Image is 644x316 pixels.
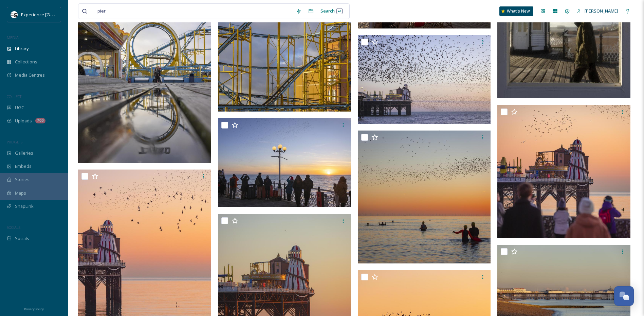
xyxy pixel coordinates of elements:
div: Search [317,4,346,18]
span: Embeds [15,163,32,170]
a: What's New [499,6,533,16]
img: visit-brighton-low-46.jpg [218,118,351,207]
span: Collections [15,59,37,65]
span: Maps [15,190,26,196]
span: Media Centres [15,72,45,78]
span: SnapLink [15,203,34,210]
span: SOCIALS [7,225,20,230]
span: Privacy Policy [24,307,44,311]
img: WSCC%20ES%20Socials%20Icon%20-%20Secondary%20-%20Black.jpg [11,11,18,18]
span: WIDGETS [7,139,22,144]
span: Experience [GEOGRAPHIC_DATA] [21,11,88,18]
span: UGC [15,104,24,111]
span: MEDIA [7,35,19,40]
span: Library [15,45,29,52]
a: [PERSON_NAME] [573,4,622,18]
div: 700 [35,118,45,123]
span: Socials [15,235,29,242]
a: Privacy Policy [24,304,44,313]
span: Galleries [15,150,33,156]
span: pier [94,6,109,16]
img: visit-brighton-low-4.jpg [497,105,630,238]
span: [PERSON_NAME] [585,8,618,14]
button: Open Chat [614,286,634,306]
span: Uploads [15,118,32,124]
span: COLLECT [7,94,21,99]
img: visit-brighton-low-47.jpg [358,35,491,124]
span: Stories [15,176,30,183]
img: visit-brighton-low-2.jpg [358,131,491,263]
